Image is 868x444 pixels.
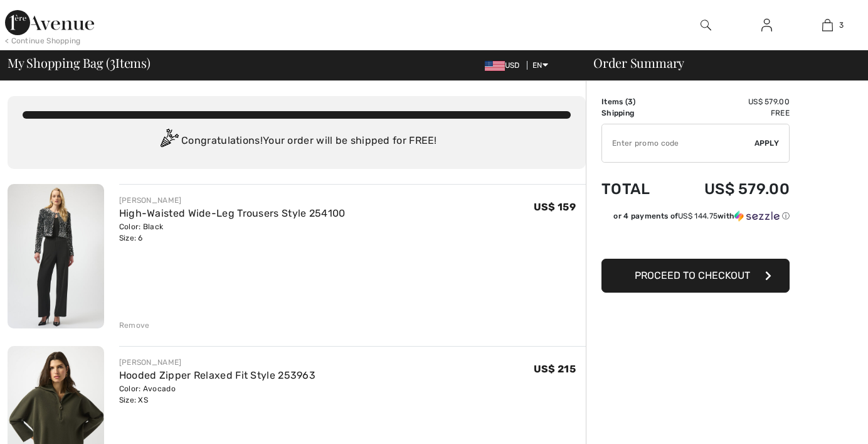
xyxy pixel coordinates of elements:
div: Order Summary [578,57,860,69]
div: [PERSON_NAME] [119,357,315,368]
img: US Dollar [485,61,505,71]
iframe: PayPal-paypal [601,226,790,254]
img: My Bag [822,18,833,33]
td: Shipping [601,107,670,119]
div: Congratulations! Your order will be shipped for FREE! [23,129,571,154]
span: My Shopping Bag ( Items) [8,57,151,69]
span: US$ 215 [534,363,576,375]
div: < Continue Shopping [5,35,81,46]
iframe: Find more information here [633,85,868,444]
span: USD [485,61,525,70]
span: US$ 159 [534,201,576,213]
button: Proceed to Checkout [601,259,790,293]
a: Hooded Zipper Relaxed Fit Style 253963 [119,369,315,381]
a: Sign In [751,18,782,33]
span: EN [532,61,548,70]
img: 1ère Avenue [5,10,94,35]
input: Promo code [602,124,754,162]
a: High-Waisted Wide-Leg Trousers Style 254100 [119,207,346,219]
a: 3 [798,18,857,33]
div: or 4 payments of with [613,210,790,222]
img: search the website [701,18,711,33]
td: Total [601,168,670,210]
td: Items ( ) [601,96,670,107]
div: or 4 payments ofUS$ 144.75withSezzle Click to learn more about Sezzle [601,210,790,226]
div: [PERSON_NAME] [119,195,346,206]
div: Color: Avocado Size: XS [119,383,315,406]
span: 3 [839,19,844,31]
img: My Info [761,18,772,33]
img: High-Waisted Wide-Leg Trousers Style 254100 [8,184,104,328]
div: Color: Black Size: 6 [119,221,346,244]
img: Congratulation2.svg [156,129,181,154]
div: Remove [119,320,150,331]
span: 3 [110,53,115,70]
span: 3 [628,97,633,106]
